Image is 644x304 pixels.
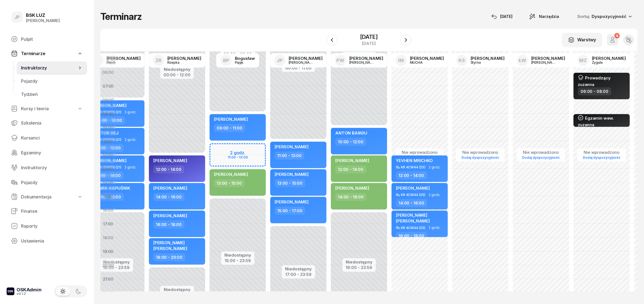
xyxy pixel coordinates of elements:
span: IM [398,58,404,63]
div: KR 4CW44 (25) [401,193,425,197]
a: JP[PERSON_NAME][PERSON_NAME] [270,53,327,68]
span: ŁW [519,58,526,63]
div: Warstwy [568,37,596,43]
div: Nie wprowadzono [520,150,562,155]
div: [PERSON_NAME] [531,56,565,60]
div: KR 6GW98 (21) [98,138,121,141]
div: KR 6GW98 (21) [98,110,121,114]
span: [PERSON_NAME] [396,185,430,191]
div: [DATE] [491,13,512,20]
div: 14:00 - 16:00 [153,193,184,201]
div: [DATE] [360,34,378,40]
div: 11:00 [100,134,116,148]
div: KR 4CW44 (25) [401,165,425,169]
span: [PERSON_NAME] [153,213,187,218]
div: 14:00 - 16:00 [396,199,427,207]
div: 15:00 - 23:59 [224,257,251,263]
span: BP [223,58,229,63]
div: 16:00 - 18:00 [396,232,427,240]
span: 2 godz. [125,110,136,114]
div: 17:00 [100,217,116,231]
div: 16:00 - 18:00 [153,220,184,228]
span: Kursy i teoria [21,106,49,111]
div: 12:00 - 14:00 [335,165,366,173]
a: Pojazdy [17,74,87,88]
span: Prowadzący [585,76,610,80]
div: KR 4CW44 (25) [401,226,425,230]
div: [PERSON_NAME] [349,61,376,64]
a: Pojazdy [7,176,87,189]
button: Warstwy [562,33,602,47]
div: MUCHA [410,61,436,64]
div: Niedostępny [285,267,312,271]
span: [PERSON_NAME] [275,144,308,149]
div: 13:00 - 15:00 [275,179,305,187]
a: Dodaj dyspozycyjność [399,154,441,161]
div: Zyguła [592,61,618,64]
span: 2 godz. [125,165,136,169]
div: 12:00 - 14:00 [396,171,427,179]
button: Narzędzia [524,11,564,22]
div: 10:00 - 12:00 [335,138,366,146]
span: [PERSON_NAME] [153,158,187,163]
span: PW [336,58,344,63]
a: BPBogusławPająk [216,53,259,68]
a: Terminarze [7,47,87,60]
a: Dodaj dyspozycyjność [459,154,501,161]
span: Pulpit [21,37,83,42]
span: [PERSON_NAME] [153,185,187,191]
span: Dokumentacja [21,194,52,200]
div: 4 [614,33,619,38]
a: Instruktorzy [7,161,87,174]
div: zuzanna [578,122,614,127]
div: [PERSON_NAME] [592,56,626,60]
div: 13:00 - 15:00 [214,179,245,187]
button: Niedostępny15:00 - 23:59 [224,252,251,264]
div: 19:00 [100,244,116,258]
div: Piech [107,61,133,64]
div: 16:00 - 23:59 [103,264,130,270]
div: 17:00 - 23:59 [285,271,312,277]
div: 15:00 [100,189,116,203]
span: Pojazdy [21,180,83,185]
div: Pająk [235,61,255,64]
div: 20:00 [100,258,116,272]
div: Bogusław [235,56,255,60]
a: ZR[PERSON_NAME]Rzepka [149,53,206,68]
a: Raporty [7,219,87,233]
a: MZ[PERSON_NAME]Zyguła [573,53,630,68]
span: [PERSON_NAME] [214,117,248,122]
span: MZ [579,58,587,63]
span: [PERSON_NAME] [275,172,308,177]
a: ŁW[PERSON_NAME][PERSON_NAME] [512,53,570,68]
a: Kursanci [7,131,87,144]
button: Niedostępny16:00 - 23:59 [103,259,130,271]
div: Rzepka [167,61,194,64]
button: [DATE] [486,11,517,22]
a: Instruktorzy [17,61,87,74]
div: 07:00 [100,79,116,93]
a: PW[PERSON_NAME][PERSON_NAME] [331,53,388,68]
button: Nie wprowadzonoDodaj dyspozycyjność [459,149,501,161]
div: KR 6GW98 (21) [98,165,121,169]
div: 14:00 [100,176,116,189]
div: 18:00 - 20:00 [153,253,185,261]
div: 09:00 - 11:00 [214,124,245,132]
a: Dodaj dyspozycyjność [520,154,562,161]
div: 10:00 [100,120,116,134]
div: Nie wprowadzono [399,150,441,155]
span: Tydzień [21,92,83,97]
div: [PERSON_NAME] [26,18,60,23]
a: JP[PERSON_NAME]Piech [88,53,145,68]
div: [PERSON_NAME] [349,56,383,60]
a: Ustawienia [7,234,87,247]
div: 16:00 [100,203,116,217]
div: BSK LUZ [26,13,60,18]
span: KS [458,58,465,63]
span: 2 godz. [429,226,441,230]
button: 4 [607,34,618,45]
span: ANTON BAIK0U [335,130,367,136]
div: [PERSON_NAME] [167,56,201,60]
span: YEVHEN MRICHKO [396,158,433,163]
div: Niedostępny [103,260,130,264]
